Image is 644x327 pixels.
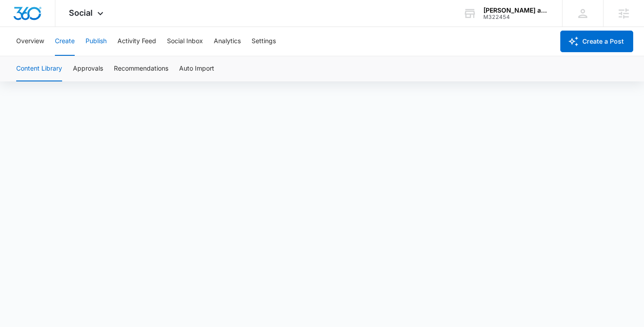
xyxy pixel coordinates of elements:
[73,56,103,81] button: Approvals
[14,14,22,22] img: logo_orange.svg
[69,8,93,18] span: Social
[16,56,62,81] button: Content Library
[23,23,99,31] div: Domain: [DOMAIN_NAME]
[117,27,156,56] button: Activity Feed
[25,14,44,22] div: v 4.0.25
[167,27,203,56] button: Social Inbox
[16,27,44,56] button: Overview
[483,14,549,20] div: account id
[560,31,633,52] button: Create a Post
[55,27,75,56] button: Create
[483,7,549,14] div: account name
[34,53,81,59] div: Domain Overview
[86,27,107,56] button: Publish
[24,52,32,59] img: tab_domain_overview_orange.svg
[214,27,241,56] button: Analytics
[90,52,97,59] img: tab_keywords_by_traffic_grey.svg
[179,56,214,81] button: Auto Import
[252,27,276,56] button: Settings
[14,23,22,31] img: website_grey.svg
[99,53,152,59] div: Keywords by Traffic
[114,56,168,81] button: Recommendations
